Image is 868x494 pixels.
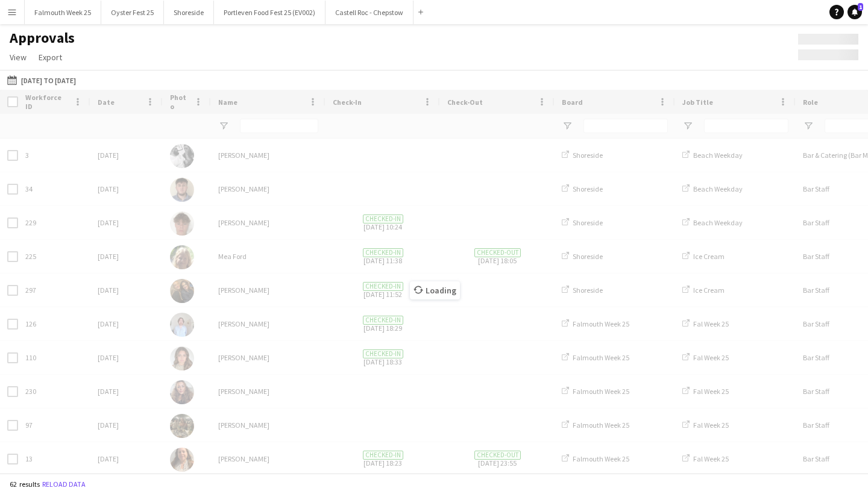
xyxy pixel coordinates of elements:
button: Shoreside [164,1,214,24]
span: Loading [410,281,460,299]
a: Export [34,49,67,65]
button: [DATE] to [DATE] [5,73,78,87]
button: Castell Roc - Chepstow [325,1,414,24]
a: View [5,49,31,65]
a: 1 [848,5,862,19]
button: Oyster Fest 25 [101,1,164,24]
button: Portleven Food Fest 25 (EV002) [214,1,325,24]
span: 1 [858,3,863,11]
span: View [10,52,27,63]
button: Reload data [40,478,88,491]
button: Falmouth Week 25 [25,1,101,24]
span: Export [39,52,62,63]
